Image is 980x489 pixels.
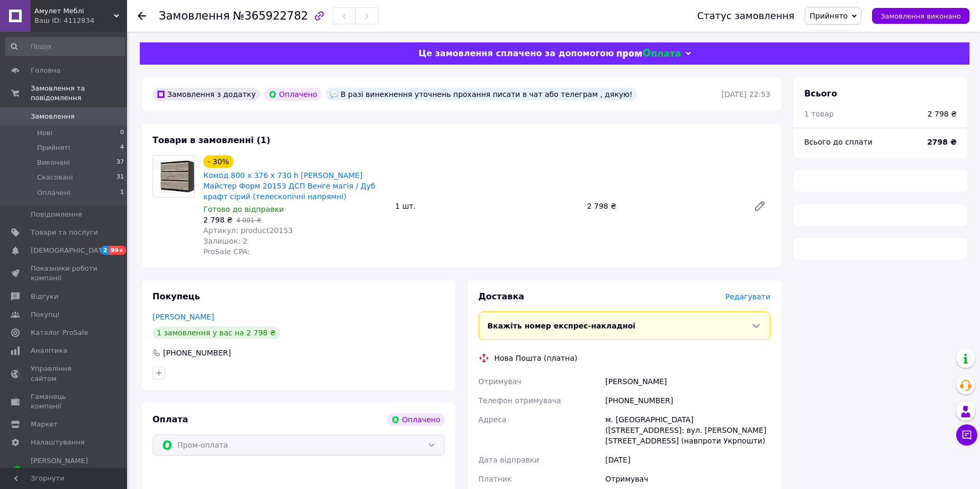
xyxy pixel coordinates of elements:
span: Каталог ProSale [31,328,88,337]
div: - 30% [203,155,233,168]
button: Чат з покупцем [956,424,977,446]
span: Показники роботи компанії [31,264,98,283]
span: Повідомлення [31,210,82,219]
a: Комод 800 х 376 х 730 h [PERSON_NAME] Майстер Форм 20153 ДСП Венге магія / Дуб крафт сірий (телес... [203,171,375,201]
span: Головна [31,66,60,75]
span: Оплата [152,414,188,424]
span: Всього [804,88,837,99]
span: Отримувач [479,377,522,386]
div: [DATE] [603,450,772,469]
div: Отримувач [603,469,772,488]
b: 2798 ₴ [927,138,957,146]
span: Всього до сплати [804,138,873,146]
span: Управління сайтом [31,364,98,383]
div: Оплачено [387,413,444,426]
span: Замовлення виконано [880,12,961,20]
div: 2 798 ₴ [583,199,745,214]
span: Вкажіть номер експрес-накладної [488,322,636,330]
span: Покупець [152,291,200,301]
span: Замовлення та повідомлення [31,84,127,103]
div: [PHONE_NUMBER] [603,391,772,410]
span: Маркет [31,420,58,429]
span: Дата відправки [479,456,540,464]
span: 2 798 ₴ [203,216,232,224]
span: ProSale CPA: [203,247,250,256]
span: Виконані [37,158,70,167]
span: Адреса [479,415,507,424]
div: Оплачено [264,88,321,101]
span: Налаштування [31,438,85,447]
div: м. [GEOGRAPHIC_DATA] ([STREET_ADDRESS]: вул. [PERSON_NAME][STREET_ADDRESS] (навпроти Укрпошти) [603,410,772,450]
span: Товари в замовленні (1) [152,135,271,145]
span: Товари та послуги [31,228,98,237]
span: Прийнято [810,12,848,20]
time: [DATE] 22:53 [722,90,770,99]
div: [PHONE_NUMBER] [162,348,232,358]
span: Платник [479,475,512,483]
span: 31 [116,173,124,182]
div: Замовлення з додатку [152,88,260,101]
span: Телефон отримувача [479,396,561,405]
input: Пошук [5,37,125,56]
div: Нова Пошта (платна) [492,353,580,363]
span: Аналітика [31,346,67,355]
span: Прийняті [37,143,70,153]
div: 1 шт. [391,199,582,214]
div: Ваш ID: 4112834 [34,16,127,25]
span: 4 [120,143,124,153]
span: [DEMOGRAPHIC_DATA] [31,246,109,255]
span: 4 001 ₴ [236,217,261,224]
div: [PERSON_NAME] [603,372,772,391]
span: 1 [120,188,124,198]
span: Доставка [479,291,525,301]
span: Амулет Меблі [34,6,114,16]
span: Замовлення [31,112,75,121]
span: 99+ [109,246,127,255]
div: Повернутися назад [138,11,146,21]
div: В разі винекнення уточнень прохання писати в чат або телеграм , дякую! [326,88,636,101]
span: 37 [116,158,124,167]
span: №365922782 [233,10,308,22]
span: [PERSON_NAME] та рахунки [31,456,98,485]
span: 1 товар [804,110,834,118]
span: Артикул: product20153 [203,226,293,235]
img: Комод 800 х 376 х 730 h Брайт Майстер Форм 20153 ДСП Венге магія / Дуб крафт сірий (телескопічні ... [153,160,194,193]
span: Готово до відправки [203,205,284,214]
img: evopay logo [617,49,680,59]
span: Оплачені [37,188,70,198]
span: Гаманець компанії [31,392,98,411]
span: Редагувати [725,292,770,301]
div: 1 замовлення у вас на 2 798 ₴ [152,326,280,339]
span: Покупці [31,310,59,319]
span: Відгуки [31,292,58,301]
span: 2 [101,246,109,255]
span: Замовлення [159,10,230,22]
div: Статус замовлення [697,11,795,21]
span: Це замовлення сплачено за допомогою [418,48,614,58]
img: :speech_balloon: [330,90,338,99]
span: 0 [120,128,124,138]
span: Скасовані [37,173,73,182]
a: [PERSON_NAME] [152,313,214,321]
button: Замовлення виконано [872,8,969,24]
div: 2 798 ₴ [928,109,957,119]
span: Нові [37,128,52,138]
a: Редагувати [749,195,770,217]
span: Залишок: 2 [203,237,248,245]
